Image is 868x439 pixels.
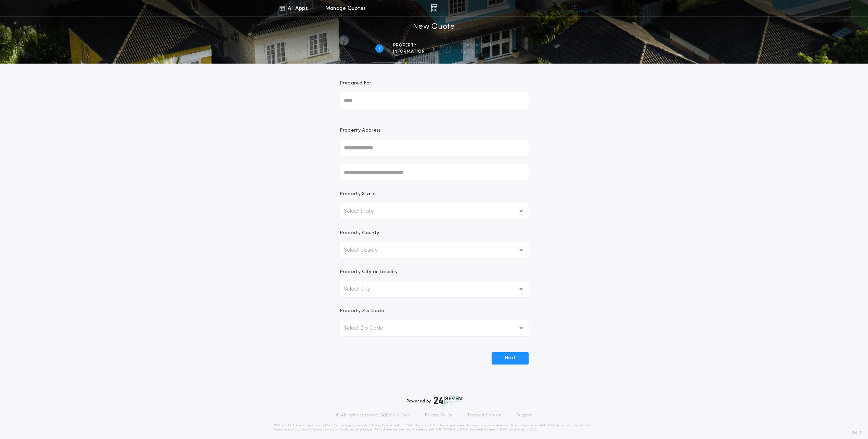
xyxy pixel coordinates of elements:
[434,396,462,404] img: logo
[467,413,502,418] a: Terms of Service
[852,429,861,436] span: 3.8.0
[340,127,529,134] p: Property Address
[344,207,385,215] p: Select State
[461,43,493,48] span: Transaction
[274,424,594,432] p: DISCLAIMER: This estimate is provided for informational purposes only. 24|Seven Fees, a product o...
[517,413,532,418] a: Support
[344,324,394,332] p: Select Zip Code
[340,269,398,276] p: Property City or Locality
[340,191,376,198] p: Property State
[340,320,529,336] button: Select Zip Code
[435,428,468,431] a: [URL][DOMAIN_NAME]
[340,80,372,87] p: Prepared For
[413,22,455,32] h1: New Quote
[340,308,384,315] p: Property Zip Code
[492,352,529,364] button: Next
[340,203,529,219] button: Select State
[340,281,529,297] button: Select City
[431,4,437,12] img: img
[461,49,493,54] span: details
[344,246,389,254] p: Select County
[379,46,380,51] h2: 1
[340,92,529,109] input: Prepared For
[445,46,448,51] h2: 2
[336,413,410,418] p: © All rights reserved. 24|Seven Fees
[393,43,425,48] span: Property
[344,285,381,293] p: Select City
[340,230,379,237] p: Property County
[406,396,462,404] div: Powered by
[562,5,587,12] img: vs-icon
[340,242,529,258] button: Select County
[393,49,425,54] span: information
[425,413,452,418] a: Privacy Policy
